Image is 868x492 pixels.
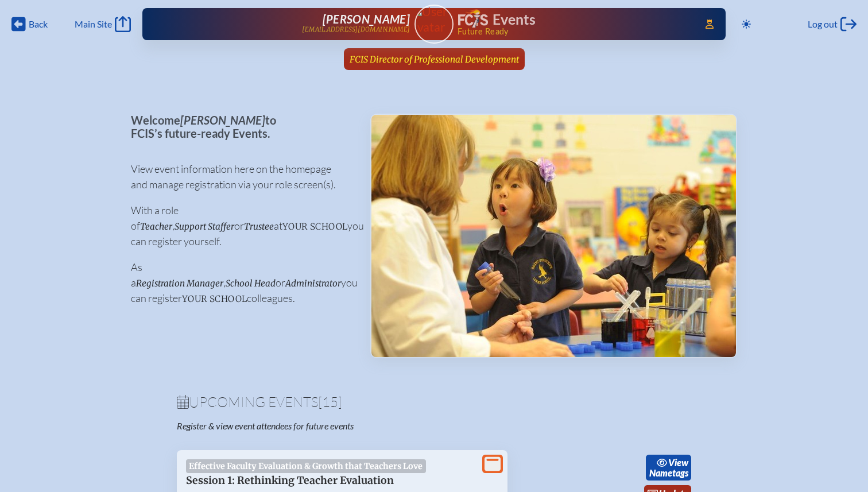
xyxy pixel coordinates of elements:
[131,203,352,249] p: With a role of , or at you can register yourself.
[458,9,689,36] div: FCIS Events — Future ready
[75,18,112,30] span: Main Site
[131,161,352,192] p: View event information here on the homepage and manage registration via your role screen(s).
[282,221,347,232] span: your school
[409,4,458,34] img: User Avatar
[131,259,352,306] p: As a , or you can register colleagues.
[244,221,274,232] span: Trustee
[458,28,689,36] span: Future Ready
[136,278,223,289] span: Registration Manager
[371,115,736,357] img: Events
[285,278,341,289] span: Administrator
[226,278,276,289] span: School Head
[646,455,691,481] a: viewNametags
[808,18,838,30] span: Log out
[179,13,410,36] a: [PERSON_NAME][EMAIL_ADDRESS][DOMAIN_NAME]
[302,26,410,33] p: [EMAIL_ADDRESS][DOMAIN_NAME]
[29,18,48,30] span: Back
[177,420,480,432] p: Register & view event attendees for future events
[140,221,172,232] span: Teacher
[345,48,524,70] a: FCIS Director of Professional Development
[175,221,234,232] span: Support Staffer
[180,113,265,127] span: [PERSON_NAME]
[414,5,454,44] a: User Avatar
[318,393,342,410] span: [15]
[186,459,426,473] span: Effective Faculty Evaluation & Growth that Teachers Love
[131,114,352,140] p: Welcome to FCIS’s future-ready Events.
[177,395,691,409] h1: Upcoming Events
[182,293,247,304] span: your school
[323,12,410,26] span: [PERSON_NAME]
[75,16,131,32] a: Main Site
[668,457,688,468] span: view
[186,474,394,487] span: Session 1: Rethinking Teacher Evaluation
[350,54,519,65] span: FCIS Director of Professional Development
